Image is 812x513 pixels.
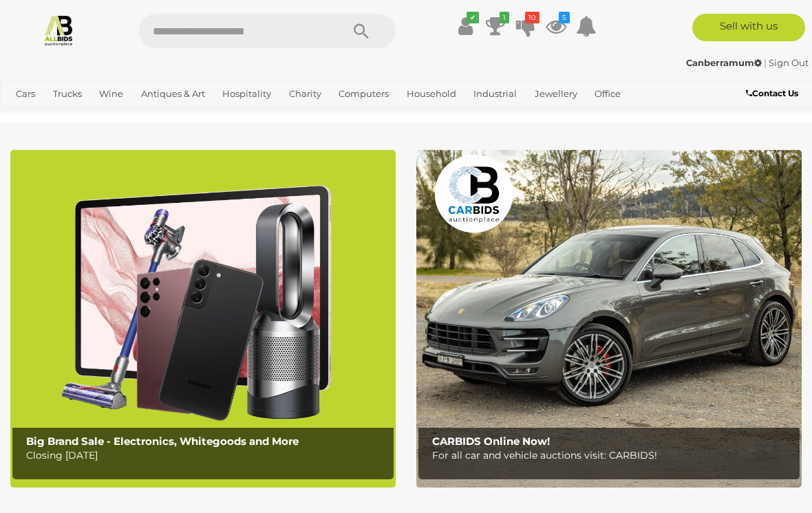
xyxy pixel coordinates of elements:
a: Trucks [47,83,87,105]
a: Office [589,83,626,105]
b: Contact Us [746,88,798,98]
span: | [764,57,767,68]
i: ✔ [467,12,479,23]
a: Big Brand Sale - Electronics, Whitegoods and More Big Brand Sale - Electronics, Whitegoods and Mo... [10,150,396,488]
a: Charity [284,83,327,105]
img: Allbids.com.au [43,14,75,46]
a: Sports [10,105,50,128]
p: For all car and vehicle auctions visit: CARBIDS! [432,447,793,464]
strong: Canberramum [686,57,762,68]
i: 10 [525,12,539,23]
b: CARBIDS Online Now! [432,435,550,448]
a: [GEOGRAPHIC_DATA] [56,105,165,128]
a: Cars [10,83,41,105]
i: 5 [559,12,570,23]
p: Closing [DATE] [26,447,387,464]
a: Computers [333,83,394,105]
img: CARBIDS Online Now! [416,150,802,488]
a: Sign Out [769,57,809,68]
a: Canberramum [686,57,764,68]
button: Search [327,14,396,48]
a: CARBIDS Online Now! CARBIDS Online Now! For all car and vehicle auctions visit: CARBIDS! [416,150,802,488]
a: Antiques & Art [136,83,211,105]
a: Industrial [468,83,522,105]
a: 10 [515,14,536,39]
a: Jewellery [529,83,583,105]
a: ✔ [455,14,476,39]
a: Contact Us [746,86,802,101]
a: Household [401,83,462,105]
b: Big Brand Sale - Electronics, Whitegoods and More [26,435,299,448]
img: Big Brand Sale - Electronics, Whitegoods and More [10,150,396,488]
i: 1 [500,12,509,23]
a: Sell with us [692,14,805,41]
a: Wine [94,83,129,105]
a: Hospitality [217,83,277,105]
a: 5 [546,14,566,39]
a: 1 [485,14,506,39]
